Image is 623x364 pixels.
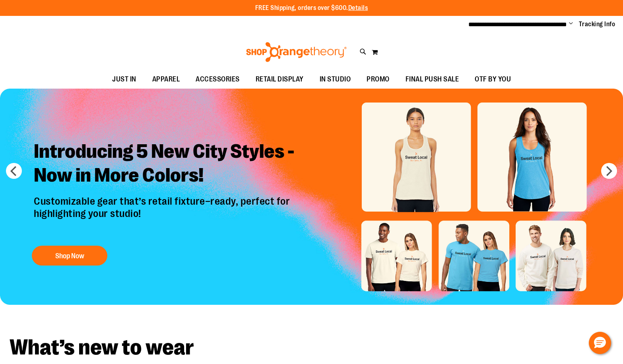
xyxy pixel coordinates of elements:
[10,337,613,358] h2: What’s new to wear
[359,70,398,89] a: PROMO
[188,70,248,89] a: ACCESSORIES
[579,20,615,29] a: Tracking Info
[28,195,340,238] p: Customizable gear that’s retail fixture–ready, perfect for highlighting your studio!
[589,332,611,354] button: Hello, have a question? Let’s chat.
[104,70,144,89] a: JUST IN
[144,70,188,89] a: APPAREL
[475,70,511,88] span: OTF BY YOU
[32,246,107,266] button: Shop Now
[28,134,340,195] h2: Introducing 5 New City Styles - Now in More Colors!
[256,70,304,88] span: RETAIL DISPLAY
[406,70,459,88] span: FINAL PUSH SALE
[28,134,340,269] a: Introducing 5 New City Styles -Now in More Colors! Customizable gear that’s retail fixture–ready,...
[6,163,22,179] button: prev
[569,20,573,28] button: Account menu
[398,70,467,89] a: FINAL PUSH SALE
[245,42,348,62] img: Shop Orangetheory
[196,70,240,88] span: ACCESSORIES
[467,70,519,89] a: OTF BY YOU
[348,4,368,12] a: Details
[255,4,368,13] p: FREE Shipping, orders over $600.
[601,163,617,179] button: next
[312,70,359,89] a: IN STUDIO
[320,70,351,88] span: IN STUDIO
[152,70,180,88] span: APPAREL
[248,70,312,89] a: RETAIL DISPLAY
[367,70,390,88] span: PROMO
[112,70,136,88] span: JUST IN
